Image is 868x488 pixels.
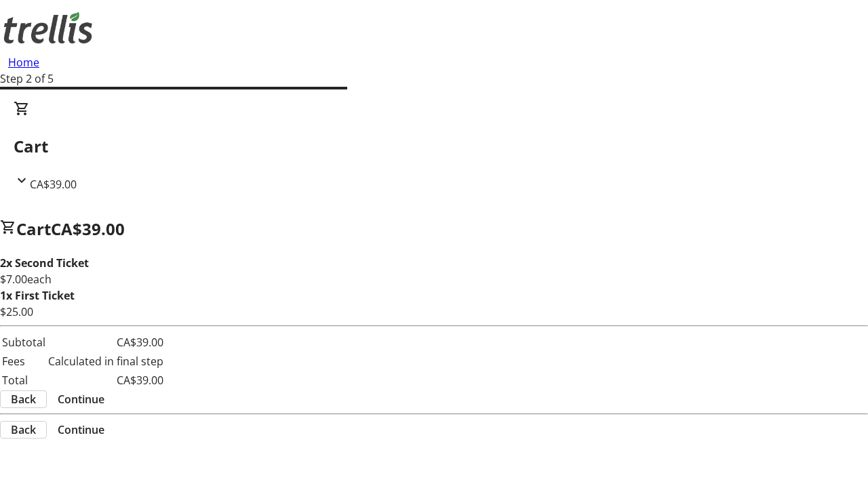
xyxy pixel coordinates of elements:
[14,134,854,159] h2: Cart
[1,371,46,389] td: Total
[1,333,46,351] td: Subtotal
[58,391,104,407] span: Continue
[11,422,36,438] span: Back
[58,422,104,438] span: Continue
[51,218,125,240] span: CA$39.00
[47,371,164,389] td: CA$39.00
[11,391,36,407] span: Back
[1,352,46,370] td: Fees
[47,391,115,407] button: Continue
[47,352,164,370] td: Calculated in final step
[47,333,164,351] td: CA$39.00
[30,177,77,192] span: CA$39.00
[47,422,115,438] button: Continue
[16,218,51,240] span: Cart
[14,100,854,192] div: CartCA$39.00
